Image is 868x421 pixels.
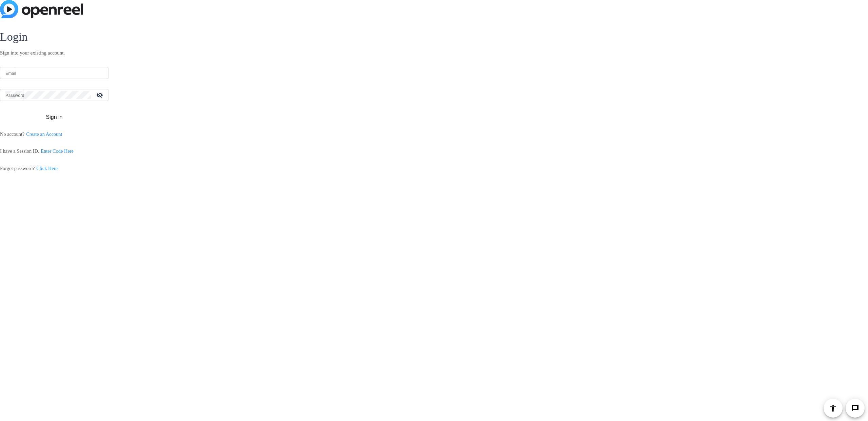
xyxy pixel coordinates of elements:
[829,404,837,412] mat-icon: accessibility
[5,71,16,76] mat-label: Email
[92,90,108,100] mat-icon: visibility_off
[36,166,58,171] a: Click Here
[851,404,859,412] mat-icon: message
[41,148,74,154] a: Enter Code Here
[5,69,103,77] input: Enter Email Address
[26,131,62,137] a: Create an Account
[46,113,63,121] span: Sign in
[5,93,24,98] mat-label: Password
